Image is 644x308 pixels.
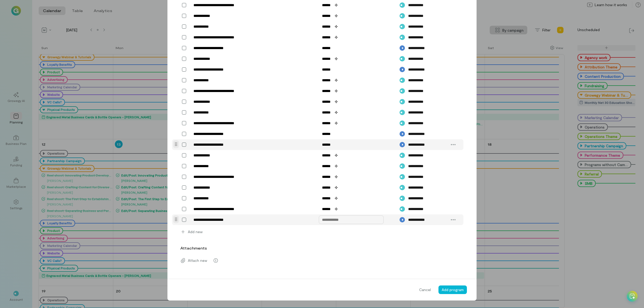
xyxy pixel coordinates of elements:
[180,245,207,251] label: Attachments
[419,287,431,292] span: Cancel
[442,287,464,292] span: Add program
[177,255,467,266] div: Attach new
[188,229,203,234] span: Add new
[438,285,467,294] button: Add program
[188,258,207,263] span: Attach new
